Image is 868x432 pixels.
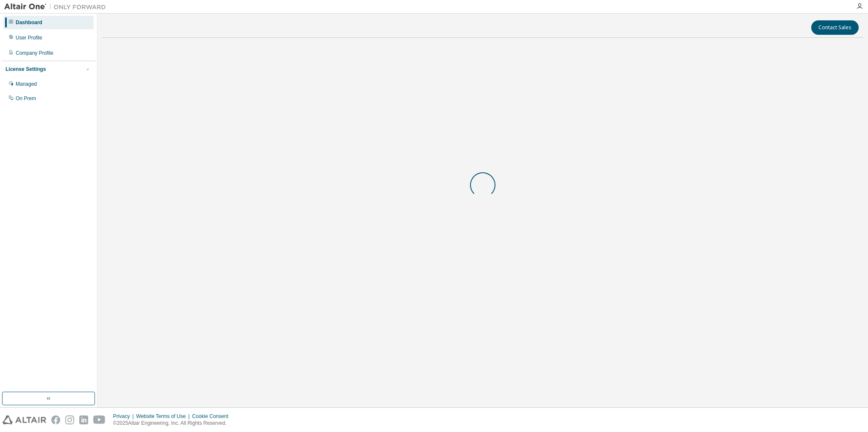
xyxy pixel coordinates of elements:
img: Altair One [4,3,110,11]
img: linkedin.svg [79,415,88,424]
div: Privacy [113,413,136,420]
div: Website Terms of Use [136,413,192,420]
div: Company Profile [16,50,53,56]
div: Managed [16,81,37,87]
div: Cookie Consent [192,413,233,420]
img: youtube.svg [93,415,106,424]
div: On Prem [16,95,36,102]
img: altair_logo.svg [3,415,46,424]
div: Dashboard [16,19,42,26]
div: License Settings [6,66,46,73]
p: © 2025 Altair Engineering, Inc. All Rights Reserved. [113,420,234,427]
img: facebook.svg [51,415,60,424]
button: Contact Sales [811,20,859,35]
div: User Profile [16,34,42,41]
img: instagram.svg [65,415,74,424]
